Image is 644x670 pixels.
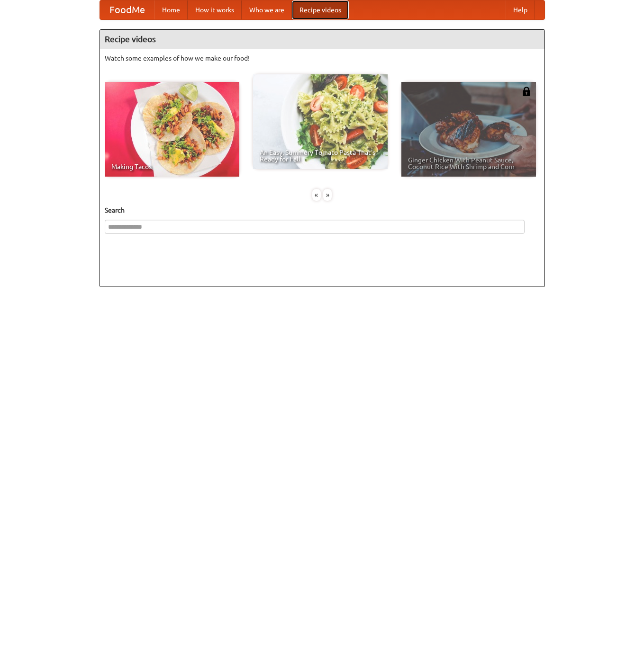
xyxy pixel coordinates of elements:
a: Who we are [242,0,292,19]
a: Making Tacos [105,82,239,177]
a: An Easy, Summery Tomato Pasta That's Ready for Fall [253,74,388,169]
a: Home [154,0,188,19]
div: « [312,189,321,201]
img: 483408.png [522,87,531,96]
p: Watch some examples of how we make our food! [105,54,540,63]
h4: Recipe videos [100,30,544,49]
h5: Search [105,205,540,215]
a: How it works [188,0,242,19]
div: » [323,189,332,201]
span: An Easy, Summery Tomato Pasta That's Ready for Fall [260,149,381,162]
a: FoodMe [100,0,154,19]
a: Recipe videos [292,0,349,19]
span: Making Tacos [111,163,233,170]
a: Help [506,0,535,19]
